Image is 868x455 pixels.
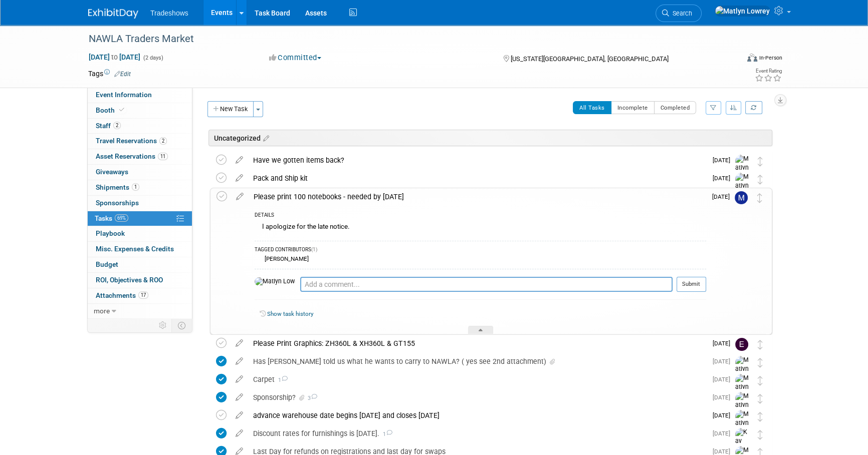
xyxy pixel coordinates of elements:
[735,356,750,391] img: Matlyn Lowrey
[757,193,762,203] i: Move task
[231,375,248,384] a: edit
[656,5,702,22] a: Search
[758,358,763,367] i: Move task
[758,412,763,421] i: Move task
[85,30,723,48] div: NAWLA Traders Market
[142,55,163,61] span: (2 days)
[96,122,121,130] span: Staff
[758,175,763,184] i: Move task
[96,245,174,253] span: Misc. Expenses & Credits
[266,53,325,63] button: Committed
[758,376,763,385] i: Move task
[712,193,735,200] span: [DATE]
[96,91,152,99] span: Event Information
[654,101,697,114] button: Completed
[713,157,735,164] span: [DATE]
[88,226,192,241] a: Playbook
[713,448,735,455] span: [DATE]
[88,119,192,134] a: Staff2
[88,103,192,118] a: Booth
[248,425,707,442] div: Discount rates for furnishings is [DATE].
[735,374,750,409] img: Matlyn Lowrey
[110,53,119,61] span: to
[113,122,121,129] span: 2
[713,340,735,347] span: [DATE]
[88,288,192,303] a: Attachments17
[255,220,706,236] div: I apologize for the late notice.
[735,338,748,351] img: Elizabeth Hisaw
[96,229,125,237] span: Playbook
[94,307,110,315] span: more
[96,168,128,176] span: Giveaways
[231,411,248,420] a: edit
[88,53,141,62] span: [DATE] [DATE]
[231,174,248,183] a: edit
[96,106,126,114] span: Booth
[172,319,192,332] td: Toggle Event Tabs
[248,353,707,370] div: Has [PERSON_NAME] told us what he wants to carry to NAWLA? ( yes see 2nd attachment)
[158,153,168,160] span: 11
[88,304,192,319] a: more
[95,214,128,222] span: Tasks
[88,273,192,288] a: ROI, Objectives & ROO
[150,9,188,17] span: Tradeshows
[713,376,735,383] span: [DATE]
[207,101,254,117] button: New Task
[248,335,707,352] div: Please Print Graphics: ZH360L & XH360L & GT155
[88,69,131,79] td: Tags
[255,246,706,255] div: TAGGED CONTRIBUTORS
[758,394,763,403] i: Move task
[758,157,763,166] i: Move task
[745,101,762,114] a: Refresh
[88,9,138,19] img: ExhibitDay
[231,393,248,402] a: edit
[96,152,168,160] span: Asset Reservations
[248,152,707,169] div: Have we gotten items back?
[231,429,248,438] a: edit
[96,137,167,145] span: Travel Reservations
[231,156,248,165] a: edit
[248,371,707,388] div: Carpet
[114,71,131,78] a: Edit
[735,191,748,204] img: Mike Carr
[735,155,750,190] img: Matlyn Lowrey
[231,339,248,348] a: edit
[679,52,782,67] div: Event Format
[510,55,668,63] span: [US_STATE][GEOGRAPHIC_DATA], [GEOGRAPHIC_DATA]
[138,291,148,299] span: 17
[758,340,763,349] i: Move task
[88,242,192,257] a: Misc. Expenses & Credits
[96,291,148,299] span: Attachments
[255,277,295,286] img: Matlyn Lowrey
[759,54,782,62] div: In-Person
[88,196,192,211] a: Sponsorships
[88,149,192,164] a: Asset Reservations11
[611,101,655,114] button: Incomplete
[275,377,288,383] span: 1
[248,170,707,187] div: Pack and Ship kit
[306,395,317,401] span: 3
[713,358,735,365] span: [DATE]
[713,430,735,437] span: [DATE]
[573,101,611,114] button: All Tasks
[255,212,706,220] div: DETAILS
[755,69,782,74] div: Event Rating
[379,431,392,437] span: 1
[747,54,757,62] img: Format-Inperson.png
[96,199,139,207] span: Sponsorships
[248,389,707,406] div: Sponsorship?
[208,130,772,146] div: Uncategorized
[96,260,118,268] span: Budget
[88,88,192,103] a: Event Information
[119,107,124,113] i: Booth reservation complete
[88,165,192,180] a: Giveaways
[96,183,139,191] span: Shipments
[713,175,735,182] span: [DATE]
[758,430,763,439] i: Move task
[262,255,309,262] div: [PERSON_NAME]
[96,276,163,284] span: ROI, Objectives & ROO
[735,173,750,208] img: Matlyn Lowrey
[115,214,128,222] span: 69%
[159,137,167,145] span: 2
[735,410,750,445] img: Matlyn Lowrey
